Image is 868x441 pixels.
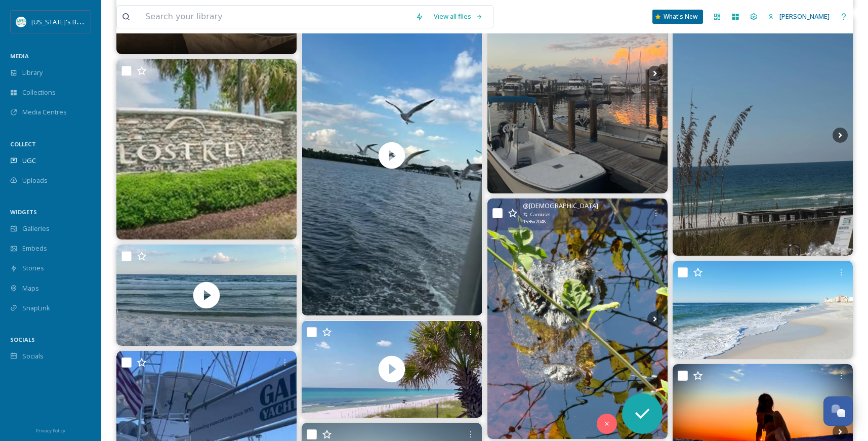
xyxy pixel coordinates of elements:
[429,7,488,26] a: View all files
[22,224,50,233] span: Galleries
[10,336,35,343] span: SOCIALS
[22,88,56,97] span: Collections
[16,17,26,27] img: download.png
[523,218,546,225] span: 1536 x 2048
[22,303,50,313] span: SnapLink
[10,208,37,216] span: WIDGETS
[530,211,551,218] span: Carousel
[487,198,668,439] img: Day 2️⃣ #ouradventures #gulfshores #beachlife #anchorsdowntravel
[22,68,43,77] span: Library
[673,15,853,256] img: Monday fun day #gulfshoresorangebeach
[823,396,853,426] button: Open Chat
[116,245,297,346] img: thumbnail
[673,261,853,359] img: 🌴☀️ Who’s ready for the beach? Our new nonstop flight to Gulf Shores takes off this Friday! If yo...
[763,7,835,26] a: [PERSON_NAME]
[140,6,410,28] input: Search your library
[22,351,44,361] span: Socials
[116,59,297,239] img: https://www.shacks.com/lost-key-vs-orange-beach-which-one/ #orangebeachal #perdidokeyfl #lostkey ...
[523,201,598,211] span: @ [DEMOGRAPHIC_DATA]
[10,140,36,148] span: COLLECT
[22,176,48,185] span: Uploads
[302,320,482,418] img: thumbnail
[10,52,29,60] span: MEDIA
[22,107,67,117] span: Media Centres
[36,427,65,434] span: Privacy Policy
[22,263,44,273] span: Stories
[302,320,482,418] video: Fall at the beach 🍃🏝️ > #fallbeach #autumnbythesea #coastalfall #beachinthefall #autumnwaves #fal...
[116,245,297,346] video: The salty waves smell heavenly! #gulfshores #gulfcoast #gulfshoresalabama #oceanlife #oceanstateo...
[22,284,39,293] span: Maps
[779,12,830,21] span: [PERSON_NAME]
[22,156,36,166] span: UGC
[36,424,65,436] a: Privacy Policy
[22,244,47,253] span: Embeds
[652,10,703,24] a: What's New
[31,17,99,26] span: [US_STATE]'s Beaches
